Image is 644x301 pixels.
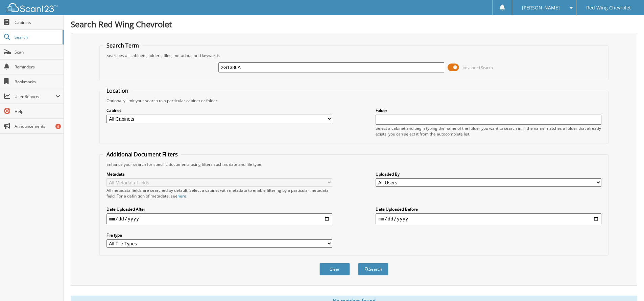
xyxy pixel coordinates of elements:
span: Red Wing Chevrolet [586,6,631,10]
label: Date Uploaded Before [376,206,601,212]
span: Scan [15,49,60,55]
label: Date Uploaded After [106,206,332,212]
span: Cabinets [15,20,60,25]
span: Announcements [15,123,60,129]
label: Folder [376,108,601,113]
input: end [376,213,601,224]
span: Help [15,109,60,114]
span: Search [15,34,59,40]
input: start [106,213,332,224]
img: scan123-logo-white.svg [7,3,57,12]
label: Cabinet [106,108,332,113]
button: Clear [319,263,350,275]
div: Select a cabinet and begin typing the name of the folder you want to search in. If the name match... [376,125,601,137]
label: File type [106,232,332,238]
h1: Search Red Wing Chevrolet [71,19,637,30]
a: here [177,193,186,199]
div: Optionally limit your search to a particular cabinet or folder [103,98,605,103]
legend: Location [103,87,132,94]
span: [PERSON_NAME] [522,6,560,10]
button: Search [358,263,388,275]
div: 6 [55,124,61,129]
span: User Reports [15,94,55,99]
div: Enhance your search for specific documents using filters such as date and file type. [103,161,605,167]
span: Reminders [15,64,60,70]
label: Metadata [106,171,332,177]
label: Uploaded By [376,171,601,177]
legend: Search Term [103,42,142,49]
span: Bookmarks [15,79,60,85]
div: All metadata fields are searched by default. Select a cabinet with metadata to enable filtering b... [106,187,332,199]
legend: Additional Document Filters [103,151,181,158]
span: Advanced Search [463,65,493,70]
div: Searches all cabinets, folders, files, metadata, and keywords [103,53,605,58]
